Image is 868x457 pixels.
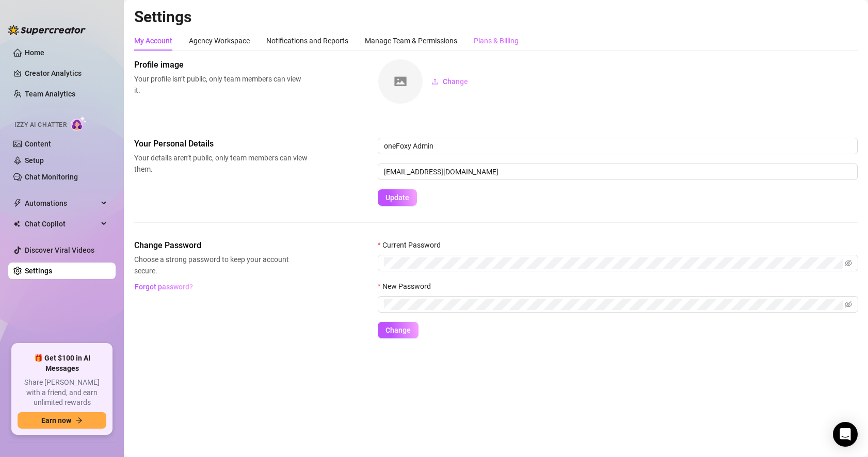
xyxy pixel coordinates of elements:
[13,220,20,227] img: Chat Copilot
[845,259,852,267] span: eye-invisible
[365,35,457,46] div: Manage Team & Permissions
[14,120,67,130] span: Izzy AI Chatter
[71,116,87,131] img: AI Chatter
[378,164,858,180] input: Enter new email
[134,152,308,175] span: Your details aren’t public, only team members can view them.
[25,173,78,181] a: Chat Monitoring
[385,326,411,334] span: Change
[75,417,83,424] span: arrow-right
[25,65,107,81] a: Creator Analytics
[25,90,75,98] a: Team Analytics
[25,156,44,165] a: Setup
[378,189,417,206] button: Update
[384,299,843,310] input: New Password
[25,195,98,211] span: Automations
[18,412,106,429] button: Earn nowarrow-right
[134,254,308,276] span: Choose a strong password to keep your account secure.
[134,35,172,46] div: My Account
[378,239,447,251] label: Current Password
[25,216,98,232] span: Chat Copilot
[13,199,22,207] span: thunderbolt
[378,322,419,338] button: Change
[25,246,94,254] a: Discover Viral Videos
[25,48,44,57] a: Home
[25,267,52,275] a: Settings
[189,35,250,46] div: Agency Workspace
[378,59,423,104] img: square-placeholder.png
[378,281,438,292] label: New Password
[423,73,476,90] button: Change
[25,140,51,148] a: Content
[134,59,308,71] span: Profile image
[134,138,308,150] span: Your Personal Details
[8,25,86,35] img: logo-BBDzfeDw.svg
[41,416,71,425] span: Earn now
[385,193,409,202] span: Update
[18,378,106,408] span: Share [PERSON_NAME] with a friend, and earn unlimited rewards
[833,422,858,447] div: Open Intercom Messenger
[845,301,852,308] span: eye-invisible
[134,279,193,295] button: Forgot password?
[384,257,843,269] input: Current Password
[443,77,468,86] span: Change
[431,78,439,85] span: upload
[18,353,106,373] span: 🎁 Get $100 in AI Messages
[134,239,308,252] span: Change Password
[266,35,348,46] div: Notifications and Reports
[134,73,308,96] span: Your profile isn’t public, only team members can view it.
[135,283,193,291] span: Forgot password?
[474,35,519,46] div: Plans & Billing
[134,7,858,27] h2: Settings
[378,138,858,154] input: Enter name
